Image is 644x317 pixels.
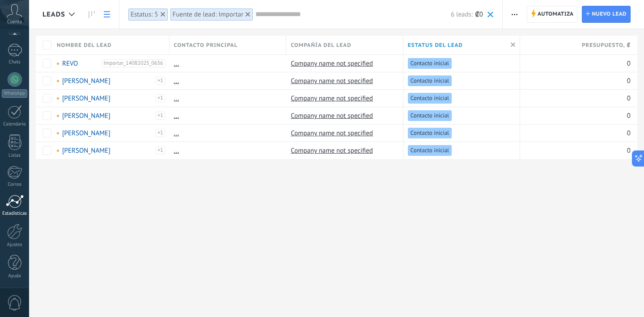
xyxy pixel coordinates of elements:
a: Company name not specified [291,129,373,138]
span: 0 [627,129,631,138]
span: Presupuesto , ₡ [582,41,631,50]
span: 0 [627,77,631,85]
div: Listas [2,153,28,158]
span: 0 [627,146,631,155]
a: ... [174,59,179,68]
span: Contacto inicial [411,59,449,67]
span: ₡0 [475,10,483,19]
div: Chats [2,59,28,65]
span: 0 [627,112,631,120]
span: Automatiza [538,6,574,22]
a: [PERSON_NAME] [62,146,110,155]
span: 0 [627,94,631,103]
a: [PERSON_NAME] [62,129,110,138]
span: Contacto inicial [411,94,449,102]
span: Nombre del lead [57,41,112,50]
span: Cuenta [7,19,22,25]
a: ... [174,94,179,103]
a: [PERSON_NAME] [62,77,110,85]
a: Company name not specified [291,94,373,103]
span: Contacto inicial [411,112,449,120]
div: Ajustes [2,242,28,248]
a: Company name not specified [291,59,373,68]
a: [PERSON_NAME] [62,112,110,120]
a: ... [174,112,179,120]
span: Contacto principal [174,41,238,50]
span: Contacto inicial [411,129,449,137]
span: Contacto inicial [411,146,449,154]
a: Lista [99,6,114,23]
a: ... [174,129,179,138]
span: No hay tareas asignadas [57,132,59,134]
a: Automatiza [527,6,578,23]
a: Company name not specified [291,146,373,155]
a: Company name not specified [291,112,373,120]
span: Importar_14082025_0656 [102,59,165,67]
button: Más [508,6,521,23]
span: No hay tareas asignadas [57,115,59,117]
span: Leads [42,10,65,19]
span: 0 [627,59,631,68]
div: Ayuda [2,273,28,279]
span: Nuevo lead [592,6,627,22]
div: Estatus: 5 [131,10,158,19]
span: No hay tareas asignadas [57,97,59,100]
span: No hay tareas asignadas [57,150,59,152]
span: Estatus del lead [408,41,463,50]
span: No hay tareas asignadas [57,80,59,82]
a: [PERSON_NAME] [62,94,110,103]
a: ... [174,77,179,85]
span: Compañía del lead [291,41,352,50]
div: Calendario [2,121,28,127]
a: ... [174,146,179,155]
span: No hay tareas asignadas [57,63,59,65]
div: Estadísticas [2,211,28,217]
span: 6 leads: [451,10,473,19]
div: Correo [2,182,28,188]
span: Contacto inicial [411,77,449,85]
div: Fuente de lead: Importar [173,10,244,19]
a: REVO [62,59,78,68]
a: Company name not specified [291,77,373,85]
a: Nuevo lead [582,6,631,23]
a: Leads [84,6,99,23]
div: WhatsApp [2,89,27,98]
